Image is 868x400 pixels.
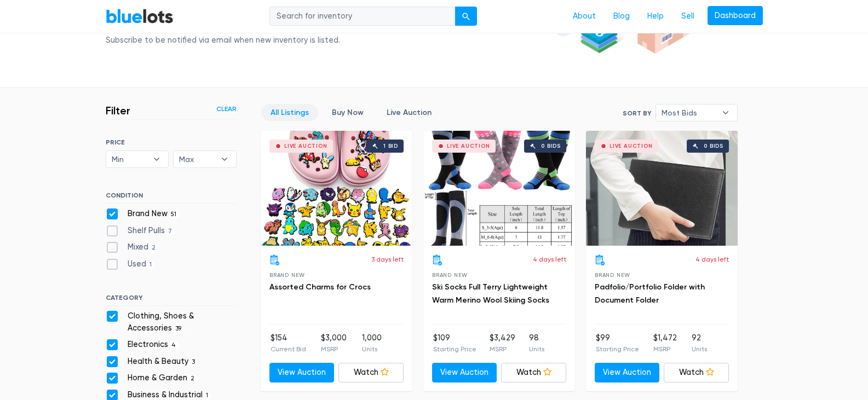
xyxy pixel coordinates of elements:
span: 3 [188,358,199,367]
li: $3,000 [321,332,347,354]
h3: Filter [106,104,130,117]
a: Dashboard [708,6,763,26]
a: Padfolio/Portfolio Folder with Document Folder [595,282,705,305]
label: Sort By [623,108,651,118]
label: Electronics [106,339,180,351]
a: View Auction [269,363,335,382]
a: Watch [501,363,566,382]
div: 0 bids [704,143,723,149]
a: Help [639,6,672,27]
b: ▾ [714,105,737,121]
a: About [564,6,605,27]
div: Live Auction [284,143,327,149]
label: Mixed [106,241,159,253]
p: Starting Price [596,344,639,354]
span: 51 [168,210,180,219]
h6: CATEGORY [106,294,237,306]
p: 4 days left [533,254,566,264]
span: Brand New [269,272,305,278]
span: Brand New [595,272,630,278]
a: View Auction [595,363,660,382]
span: 1 [203,391,212,400]
p: 4 days left [695,254,729,264]
span: Brand New [432,272,468,278]
p: Current Bid [271,344,306,354]
label: Health & Beauty [106,356,199,368]
p: MSRP [653,344,677,354]
label: Home & Garden [106,372,198,384]
li: 1,000 [362,332,382,354]
div: Live Auction [447,143,490,149]
span: 39 [172,324,185,333]
li: 92 [692,332,707,354]
input: Search for inventory [269,7,456,26]
div: Subscribe to be notified via email when new inventory is listed. [106,34,343,47]
div: Live Auction [610,143,653,149]
h6: PRICE [106,138,237,146]
span: Max [179,151,215,167]
a: Blog [605,6,639,27]
a: Live Auction 0 bids [586,131,738,246]
p: Starting Price [433,344,476,354]
label: Shelf Pulls [106,225,176,237]
label: Used [106,258,156,270]
p: MSRP [321,344,347,354]
label: Clothing, Shoes & Accessories [106,310,237,334]
a: Live Auction 1 bid [261,131,412,246]
span: 1 [146,260,156,269]
span: Min [112,151,148,167]
b: ▾ [213,151,236,167]
li: $154 [271,332,306,354]
a: Watch [664,363,729,382]
a: Buy Now [323,104,373,121]
a: Watch [338,363,404,382]
li: 98 [529,332,544,354]
a: View Auction [432,363,497,382]
p: Units [692,344,707,354]
p: MSRP [490,344,515,354]
p: 3 days left [371,254,404,264]
p: Units [529,344,544,354]
span: 4 [168,341,180,350]
li: $3,429 [490,332,515,354]
li: $109 [433,332,476,354]
p: Units [362,344,382,354]
a: Sell [672,6,703,27]
div: 0 bids [541,143,561,149]
span: 2 [148,244,159,253]
a: Live Auction 0 bids [423,131,575,246]
span: 2 [187,375,198,384]
a: Clear [216,104,237,114]
b: ▾ [145,151,168,167]
div: 1 bid [383,143,398,149]
li: $1,472 [653,332,677,354]
a: Ski Socks Full Terry Lightweight Warm Merino Wool Skiing Socks [432,282,549,305]
h6: CONDITION [106,192,237,204]
span: Most Bids [662,105,716,121]
label: Brand New [106,208,180,220]
a: Assorted Charms for Crocs [269,282,371,292]
a: BlueLots [106,8,174,24]
span: 7 [165,227,176,236]
a: Live Auction [377,104,441,121]
a: All Listings [261,104,318,121]
li: $99 [596,332,639,354]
